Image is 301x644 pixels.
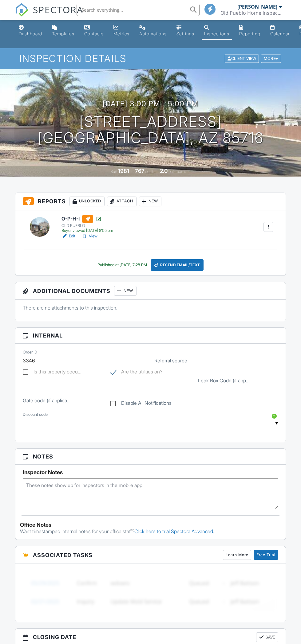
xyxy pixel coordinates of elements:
input: Gate code (if applicable) [23,393,103,408]
label: Order ID [23,349,37,355]
div: [PERSON_NAME] [237,4,277,10]
div: Office Notes [20,522,281,528]
span: Associated Tasks [33,551,93,559]
div: Client View [225,55,259,63]
label: Referral source [154,357,187,364]
div: Calendar [270,31,290,36]
a: Settings [174,22,197,40]
div: OLD PUEBLO [61,223,113,228]
h3: [DATE] 3:00 pm - 5:00 pm [103,100,198,108]
h1: [STREET_ADDRESS] [GEOGRAPHIC_DATA], Az 85716 [38,114,263,146]
h3: Internal [15,328,286,344]
div: Inspections [204,31,229,36]
span: bathrooms [168,169,186,174]
label: Disable All Notifications [110,400,172,408]
a: Templates [50,22,77,40]
h6: O-P-H-I [61,215,113,223]
input: Search everything... [77,4,200,16]
h3: Reports [15,193,286,210]
img: blurred-tasks-251b60f19c3f713f9215ee2a18cbf2105fc2d72fcd585247cf5e9ec0c957c1dd.png [23,568,278,615]
div: Reporting [239,31,260,36]
h1: Inspection Details [19,53,281,64]
a: Free Trial [254,550,278,560]
img: The Best Home Inspection Software - Spectora [15,3,29,17]
div: Settings [176,31,194,36]
div: Automations [139,31,167,36]
a: Reporting [237,22,263,40]
label: Gate code (if applicable) [23,397,71,404]
h5: Inspector Notes [23,469,278,475]
a: Client View [224,56,260,60]
h3: Additional Documents [15,282,286,300]
div: 767 [135,168,145,174]
a: Contacts [82,22,106,40]
span: sq. ft. [145,169,154,174]
a: Click here to trial Spectora Advanced. [134,528,214,534]
div: 1981 [118,168,129,174]
div: New [139,197,161,206]
label: Are the utilities on? [110,369,162,377]
span: SPECTORA [33,3,83,16]
a: View [81,233,97,239]
div: Resend Email/Text [151,259,204,271]
span: Built [110,169,117,174]
a: SPECTORA [15,8,83,21]
input: Lock Box Code (if applicable) [198,373,278,388]
div: 2.0 [160,168,168,174]
label: Discount code [23,412,48,417]
div: Published at [DATE] 7:28 PM [97,263,147,267]
p: There are no attachments to this inspection. [23,304,278,311]
a: O-P-H-I OLD PUEBLO Buyer viewed [DATE] 8:05 pm [61,215,113,233]
div: Metrics [113,31,129,36]
div: Buyer viewed [DATE] 8:05 pm [61,228,113,233]
a: Inspections [202,22,232,40]
span: Closing date [33,633,76,641]
p: Want timestamped internal notes for your office staff? [20,528,281,535]
div: Unlocked [69,197,105,206]
label: Lock Box Code (if applicable) [198,377,250,384]
a: Dashboard [16,22,45,40]
label: Is this property occupied? [23,369,81,377]
button: Save [256,632,278,642]
div: Templates [52,31,74,36]
div: Attach [107,197,137,206]
a: Automations (Basic) [137,22,169,40]
a: Learn More [223,550,251,560]
div: Contacts [84,31,104,36]
div: New [114,286,137,296]
a: Edit [61,233,75,239]
a: Metrics [111,22,132,40]
div: Dashboard [19,31,42,36]
div: More [261,55,281,63]
h3: Notes [15,449,286,465]
div: Old Pueblo Home Inspection [220,10,282,16]
a: Calendar [268,22,292,40]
